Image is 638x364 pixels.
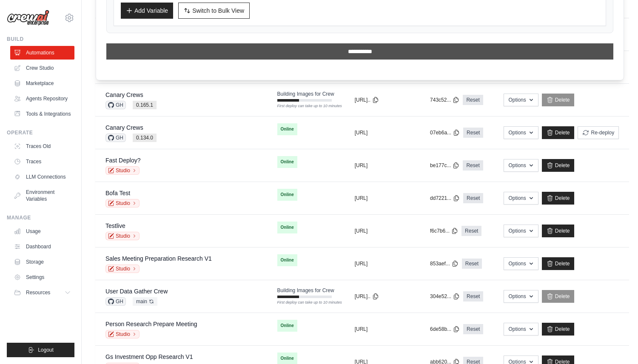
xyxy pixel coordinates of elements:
[105,321,197,327] a: Person Research Prepare Meeting
[10,107,74,121] a: Tools & Integrations
[105,232,140,240] a: Studio
[10,139,74,153] a: Traces Old
[105,255,212,262] a: Sales Meeting Preparation Research V1
[463,160,483,171] a: Reset
[178,3,250,19] button: Switch to Bulk View
[504,159,538,172] button: Options
[504,323,538,336] button: Options
[504,94,538,106] button: Options
[504,126,538,139] button: Options
[542,159,575,172] a: Delete
[105,101,126,109] span: GH
[430,195,460,202] button: dd7221...
[105,297,126,306] span: GH
[105,288,168,295] a: User Data Gather Crew
[463,324,483,334] a: Reset
[133,101,157,109] span: 0.165.1
[26,289,50,296] span: Resources
[462,259,482,269] a: Reset
[10,240,74,253] a: Dashboard
[277,320,297,332] span: Online
[277,254,297,266] span: Online
[105,330,140,338] a: Studio
[7,10,49,26] img: Logo
[542,290,575,303] a: Delete
[105,190,130,196] a: Bofa Test
[10,155,74,168] a: Traces
[277,91,334,97] span: Building Images for Crew
[430,326,460,333] button: 6de58b...
[542,126,575,139] a: Delete
[277,287,334,294] span: Building Images for Crew
[105,157,140,164] a: Fast Deploy?
[504,257,538,270] button: Options
[121,3,173,19] button: Add Variable
[542,192,575,205] a: Delete
[10,255,74,269] a: Storage
[10,46,74,60] a: Automations
[542,225,575,237] a: Delete
[595,323,638,364] iframe: Chat Widget
[277,103,332,109] div: First deploy can take up to 10 minutes
[277,189,297,201] span: Online
[105,91,143,98] a: Canary Crews
[430,227,458,234] button: f6c7b6...
[461,226,481,236] a: Reset
[133,134,157,142] span: 0.134.0
[430,97,459,103] button: 743c52...
[133,297,157,306] span: main
[105,166,140,175] a: Studio
[10,77,74,90] a: Marketplace
[10,170,74,184] a: LLM Connections
[277,156,297,168] span: Online
[10,61,74,75] a: Crew Studio
[504,225,538,237] button: Options
[105,199,140,208] a: Studio
[10,185,74,206] a: Environment Variables
[504,192,538,205] button: Options
[7,343,74,357] button: Logout
[277,300,332,306] div: First deploy can take up to 10 minutes
[10,270,74,284] a: Settings
[277,123,297,135] span: Online
[105,124,143,131] a: Canary Crews
[105,134,126,142] span: GH
[463,291,483,301] a: Reset
[38,347,54,353] span: Logout
[7,36,74,43] div: Build
[430,162,459,169] button: be177c...
[463,95,483,105] a: Reset
[542,323,575,336] a: Delete
[105,353,193,360] a: Gs Investment Opp Research V1
[10,225,74,238] a: Usage
[7,129,74,136] div: Operate
[10,286,74,299] button: Resources
[430,293,460,300] button: 304e52...
[430,260,459,267] button: 853aef...
[430,129,460,136] button: 07eb6a...
[10,92,74,105] a: Agents Repository
[105,264,140,273] a: Studio
[578,126,619,139] button: Re-deploy
[7,214,74,221] div: Manage
[192,6,244,15] span: Switch to Bulk View
[542,94,575,106] a: Delete
[105,222,125,229] a: Testlive
[463,128,483,138] a: Reset
[504,290,538,303] button: Options
[277,222,297,233] span: Online
[542,257,575,270] a: Delete
[463,193,483,203] a: Reset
